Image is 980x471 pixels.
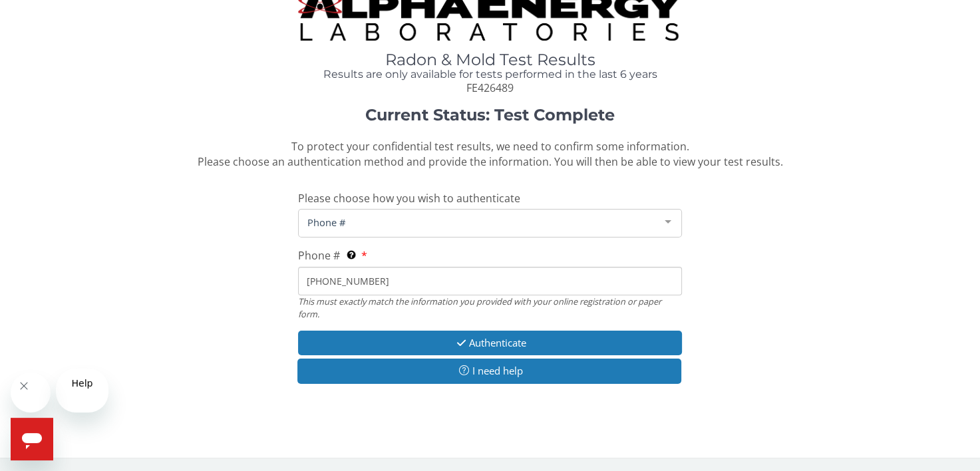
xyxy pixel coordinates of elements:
strong: Current Status: Test Complete [365,105,615,124]
span: Phone # [298,248,340,263]
h1: Radon & Mold Test Results [298,51,682,69]
div: This must exactly match the information you provided with your online registration or paper form. [298,295,682,320]
button: I need help [297,359,681,383]
iframe: Button to launch messaging window [11,418,53,460]
span: To protect your confidential test results, we need to confirm some information. Please choose an ... [197,139,782,169]
span: Phone # [304,215,655,230]
h4: Results are only available for tests performed in the last 6 years [298,69,682,80]
span: Please choose how you wish to authenticate [298,191,520,206]
iframe: Message from company [56,369,108,412]
iframe: Close message [11,373,51,412]
button: Authenticate [298,331,682,355]
span: FE426489 [466,80,514,95]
